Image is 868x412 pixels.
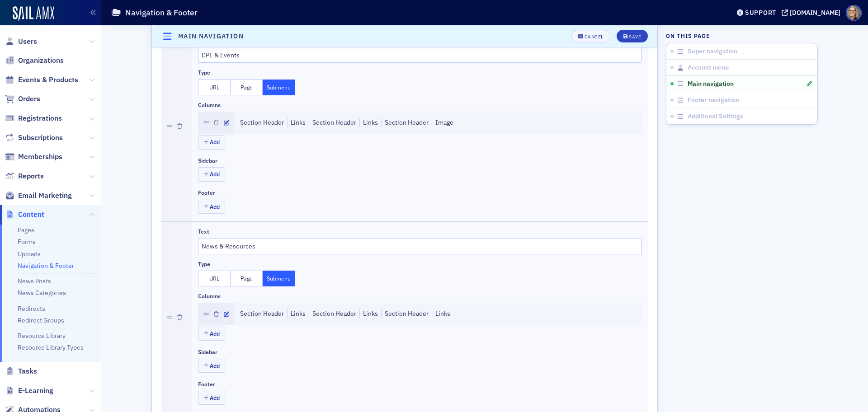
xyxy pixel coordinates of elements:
[18,152,62,162] span: Memberships
[629,34,641,39] div: Save
[18,75,78,85] span: Events & Products
[287,118,306,127] div: Links
[5,152,62,162] a: Memberships
[198,135,225,149] button: Add
[231,271,263,286] button: Page
[5,37,37,47] a: Users
[432,118,453,127] div: Image
[18,332,66,340] a: Resource Library
[359,118,378,127] div: Links
[198,271,231,286] button: URL
[571,30,610,42] button: Cancel
[688,112,743,121] span: Additional Settings
[198,381,215,388] div: Footer
[198,69,210,76] div: Type
[359,309,378,318] div: Links
[198,261,210,267] div: Type
[198,102,221,108] div: Columns
[198,157,217,164] div: Sidebar
[18,56,64,66] span: Organizations
[18,191,72,201] span: Email Marketing
[198,327,225,341] button: Add
[432,309,450,318] div: Links
[782,9,844,16] button: [DOMAIN_NAME]
[5,113,62,123] a: Registrations
[688,64,729,72] span: Account menu
[5,133,63,143] a: Subscriptions
[688,96,739,104] span: Footer navigation
[5,171,44,181] a: Reports
[18,37,37,47] span: Users
[18,262,74,270] a: Navigation & Footer
[381,118,429,127] div: Section Header
[18,238,36,246] a: Forms
[18,304,45,313] a: Redirects
[198,167,225,181] button: Add
[18,226,34,234] a: Pages
[18,113,62,123] span: Registrations
[18,210,44,220] span: Content
[5,386,53,396] a: E-Learning
[18,94,40,104] span: Orders
[18,316,64,324] a: Redirect Groups
[287,309,306,318] div: Links
[240,309,284,318] div: Section Header
[309,118,356,127] div: Section Header
[5,94,40,104] a: Orders
[13,6,54,21] img: SailAMX
[18,277,51,285] a: News Posts
[18,250,41,258] a: Uploads
[198,80,231,95] button: URL
[846,5,862,21] span: Profile
[5,191,72,201] a: Email Marketing
[240,118,284,127] div: Section Header
[125,7,198,18] h1: Navigation & Footer
[198,391,225,405] button: Add
[178,32,244,41] h4: Main navigation
[18,133,63,143] span: Subscriptions
[18,343,84,351] a: Resource Library Types
[18,289,66,297] a: News Categories
[745,9,776,17] div: Support
[198,228,209,235] div: Text
[198,293,221,300] div: Columns
[688,47,737,56] span: Super navigation
[263,271,295,286] button: Submenu
[5,75,78,85] a: Events & Products
[18,386,53,396] span: E-Learning
[263,80,295,95] button: Submenu
[381,309,429,318] div: Section Header
[790,9,840,17] div: [DOMAIN_NAME]
[198,189,215,196] div: Footer
[5,56,64,66] a: Organizations
[666,32,818,40] h4: On this page
[18,171,44,181] span: Reports
[309,309,356,318] div: Section Header
[688,80,734,88] span: Main navigation
[617,30,648,42] button: Save
[5,366,37,376] a: Tasks
[231,80,263,95] button: Page
[585,34,604,39] div: Cancel
[198,200,225,214] button: Add
[198,349,217,356] div: Sidebar
[5,210,44,220] a: Content
[198,359,225,373] button: Add
[18,366,37,376] span: Tasks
